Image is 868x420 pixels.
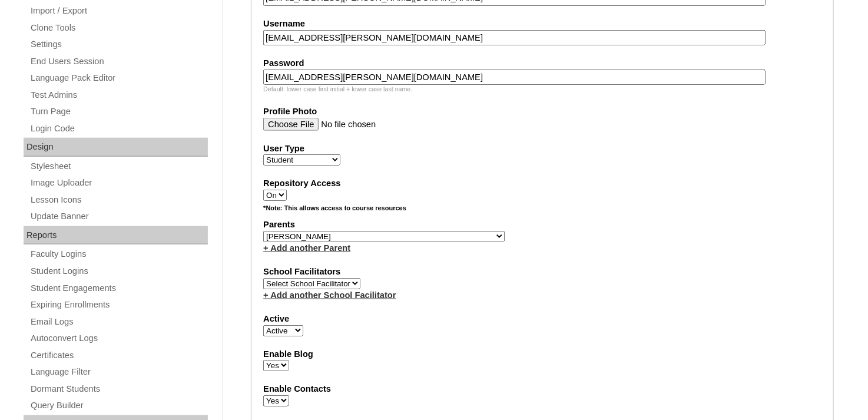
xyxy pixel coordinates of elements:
a: Login Code [29,121,208,136]
a: Update Banner [29,209,208,224]
a: Clone Tools [29,21,208,35]
a: Language Pack Editor [29,71,208,85]
label: School Facilitators [263,266,821,278]
a: Test Admins [29,88,208,102]
label: Active [263,313,821,325]
a: Stylesheet [29,159,208,174]
a: + Add another Parent [263,243,350,253]
label: Enable Blog [263,348,821,361]
a: Autoconvert Logs [29,331,208,346]
a: Faculty Logins [29,247,208,262]
label: Repository Access [263,177,821,190]
a: Certificates [29,348,208,363]
a: Import / Export [29,4,208,18]
a: Image Uploader [29,176,208,190]
a: Lesson Icons [29,193,208,207]
label: Username [263,18,821,30]
a: + Add another School Facilitator [263,290,396,300]
div: Design [24,138,208,157]
label: User Type [263,143,821,155]
a: Email Logs [29,315,208,329]
label: Profile Photo [263,105,821,118]
a: Student Engagements [29,281,208,296]
a: Language Filter [29,365,208,379]
a: Student Logins [29,264,208,279]
div: *Note: This allows access to course resources [263,204,821,219]
a: Turn Page [29,104,208,119]
div: Default: lower case first initial + lower case last name. [263,85,821,94]
div: Reports [24,226,208,245]
a: End Users Session [29,54,208,69]
a: Dormant Students [29,382,208,396]
a: Settings [29,37,208,52]
a: Expiring Enrollments [29,297,208,312]
label: Password [263,57,821,70]
label: Enable Contacts [263,383,821,395]
a: Query Builder [29,398,208,413]
label: Parents [263,219,821,231]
